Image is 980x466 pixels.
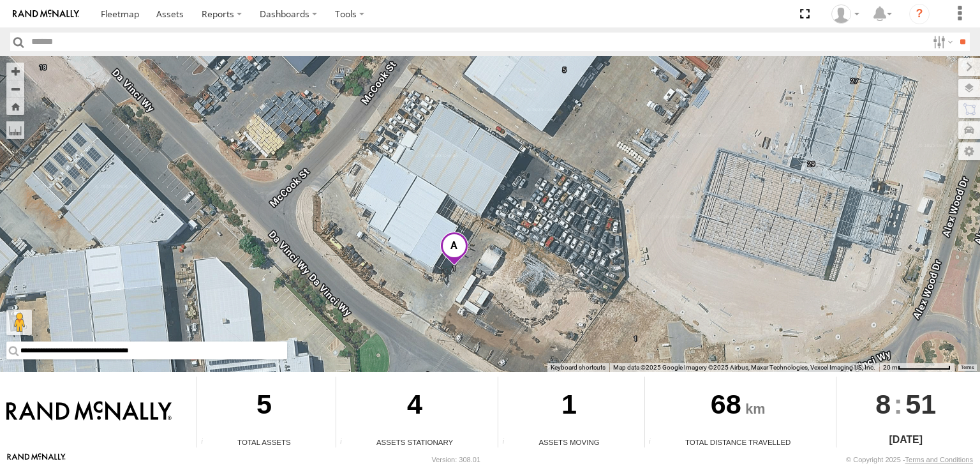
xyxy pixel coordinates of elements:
[6,310,32,335] button: Drag Pegman onto the map to open Street View
[551,363,605,372] button: Keyboard shortcuts
[432,456,480,463] div: Version: 308.01
[6,401,172,423] img: Rand McNally
[836,432,976,447] div: [DATE]
[6,80,24,98] button: Zoom out
[836,377,976,432] div: :
[928,33,955,51] label: Search Filter Options
[961,365,974,370] a: Terms (opens in new tab)
[498,438,517,447] div: Total number of assets current in transit.
[958,142,980,160] label: Map Settings
[645,437,831,447] div: Total Distance Travelled
[846,456,973,463] div: © Copyright 2025 -
[883,364,898,371] span: 20 m
[905,377,936,432] span: 51
[905,456,973,463] a: Terms and Conditions
[879,363,954,372] button: Map scale: 20 m per 79 pixels
[13,10,79,19] img: rand-logo.svg
[6,98,24,115] button: Zoom Home
[336,438,355,447] div: Total number of assets current stationary.
[6,121,24,139] label: Measure
[909,4,930,24] i: ?
[7,453,66,466] a: Visit our Website
[197,437,331,447] div: Total Assets
[645,377,831,437] div: 68
[875,377,891,432] span: 8
[498,437,639,447] div: Assets Moving
[336,377,493,437] div: 4
[498,377,639,437] div: 1
[827,4,864,24] div: Grainge Ryall
[197,377,331,437] div: 5
[645,438,664,447] div: Total distance travelled by all assets within specified date range and applied filters
[197,438,216,447] div: Total number of Enabled Assets
[6,63,24,80] button: Zoom in
[336,437,493,447] div: Assets Stationary
[613,364,875,371] span: Map data ©2025 Google Imagery ©2025 Airbus, Maxar Technologies, Vexcel Imaging US, Inc.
